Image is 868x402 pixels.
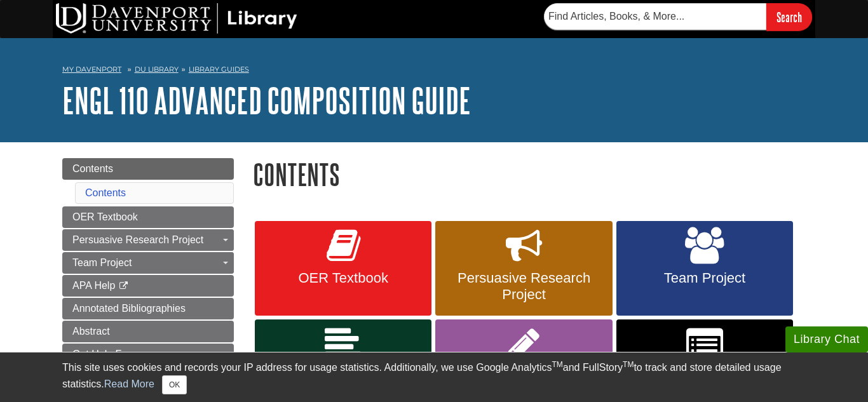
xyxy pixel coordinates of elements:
[62,61,806,81] nav: breadcrumb
[62,321,234,342] a: Abstract
[56,3,297,34] img: DU Library
[62,206,234,228] a: OER Textbook
[445,270,602,303] span: Persuasive Research Project
[552,360,562,369] sup: TM
[435,221,612,316] a: Persuasive Research Project
[118,282,129,290] i: This link opens in a new window
[264,270,422,286] span: OER Textbook
[189,65,249,74] a: Library Guides
[62,344,234,380] a: Get Help From [PERSON_NAME]
[135,65,179,74] a: DU Library
[616,221,793,316] a: Team Project
[766,3,812,30] input: Search
[72,326,110,337] span: Abstract
[72,234,203,245] span: Persuasive Research Project
[62,158,234,180] a: Contents
[72,163,113,174] span: Contents
[72,257,132,268] span: Team Project
[544,3,812,30] form: Searches DU Library's articles, books, and more
[623,360,634,369] sup: TM
[544,3,766,30] input: Find Articles, Books, & More...
[626,270,783,286] span: Team Project
[785,326,868,352] button: Library Chat
[62,360,806,394] div: This site uses cookies and records your IP address for usage statistics. Additionally, we use Goo...
[72,211,138,222] span: OER Textbook
[253,158,806,191] h1: Contents
[72,280,115,291] span: APA Help
[62,252,234,274] a: Team Project
[104,379,154,389] a: Read More
[72,349,156,375] span: Get Help From [PERSON_NAME]
[85,187,126,198] a: Contents
[62,298,234,319] a: Annotated Bibliographies
[62,229,234,251] a: Persuasive Research Project
[62,64,121,75] a: My Davenport
[62,81,471,120] a: ENGL 110 Advanced Composition Guide
[255,221,431,316] a: OER Textbook
[162,375,187,394] button: Close
[62,275,234,297] a: APA Help
[72,303,186,314] span: Annotated Bibliographies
